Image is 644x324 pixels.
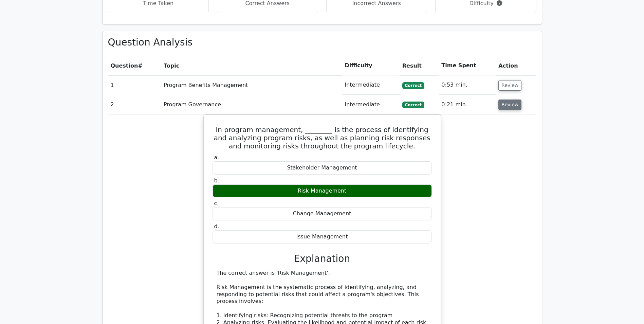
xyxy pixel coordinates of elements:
td: 2 [108,95,161,114]
th: Result [400,56,439,75]
button: Review [498,80,521,91]
td: Program Benefits Management [161,75,342,95]
h3: Explanation [217,253,428,265]
h3: Question Analysis [108,37,536,48]
button: Review [498,100,521,110]
th: Topic [161,56,342,75]
td: 1 [108,75,161,95]
span: d. [214,223,219,230]
span: Question [111,62,138,69]
th: Time Spent [439,56,496,75]
div: Change Management [213,207,432,220]
td: 0:53 min. [439,75,496,95]
div: Stakeholder Management [213,161,432,175]
th: Action [496,56,536,75]
span: Correct [402,82,424,89]
div: Issue Management [213,230,432,244]
td: Intermediate [342,95,400,114]
span: b. [214,177,219,184]
td: Program Governance [161,95,342,114]
th: # [108,56,161,75]
span: c. [214,200,219,206]
td: 0:21 min. [439,95,496,114]
span: Correct [402,102,424,108]
th: Difficulty [342,56,400,75]
span: a. [214,154,219,161]
td: Intermediate [342,75,400,95]
h5: In program management, ________ is the process of identifying and analyzing program risks, as wel... [212,126,433,150]
div: Risk Management [213,184,432,198]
